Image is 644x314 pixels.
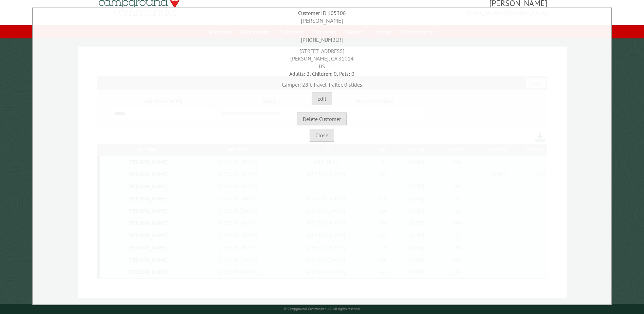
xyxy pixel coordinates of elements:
[35,70,609,77] div: Adults: 2, Children: 0, Pets: 0
[35,25,609,44] div: [PHONE_NUMBER]
[297,112,347,125] button: Delete Customer
[35,9,609,17] div: Customer ID 105308
[312,92,332,105] button: Edit
[35,77,609,88] div: Camper: 28ft Travel Trailer, 0 slides
[35,44,609,70] div: [STREET_ADDRESS] [PERSON_NAME], GA 31014 US
[284,307,361,311] small: © Campground Commander LLC. All rights reserved.
[310,129,334,142] button: Close
[35,17,609,25] div: [PERSON_NAME]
